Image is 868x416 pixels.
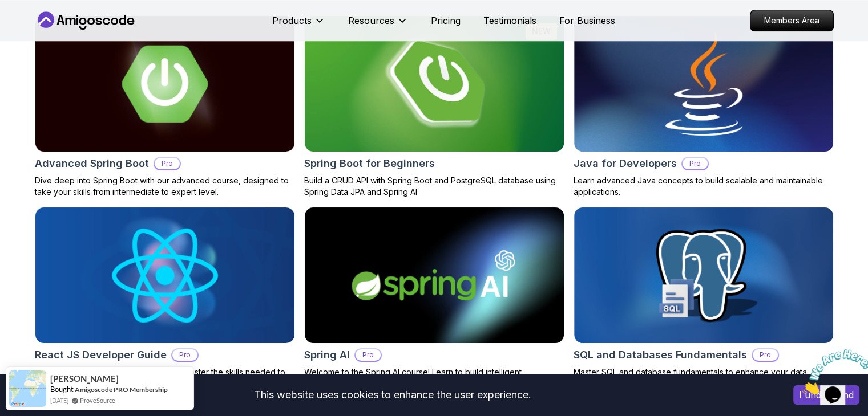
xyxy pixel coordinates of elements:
p: Pro [356,349,381,361]
a: Java for Developers cardJava for DevelopersProLearn advanced Java concepts to build scalable and ... [574,15,834,198]
img: SQL and Databases Fundamentals card [574,207,833,343]
iframe: chat widget [797,345,868,399]
a: Amigoscode PRO Membership [75,385,168,394]
img: React JS Developer Guide card [35,207,294,343]
img: Spring AI card [305,207,564,343]
p: Pro [683,158,708,169]
a: For Business [559,14,615,27]
a: Testimonials [483,14,536,27]
p: Pro [155,158,180,169]
img: Java for Developers card [574,16,833,152]
a: Members Area [750,10,834,31]
a: SQL and Databases Fundamentals cardSQL and Databases FundamentalsProMaster SQL and database funda... [574,207,834,389]
a: Advanced Spring Boot cardAdvanced Spring BootProDive deep into Spring Boot with our advanced cour... [35,15,295,198]
span: [PERSON_NAME] [50,374,119,384]
h2: Advanced Spring Boot [35,156,149,172]
p: Pro [753,349,778,361]
p: Learn advanced Java concepts to build scalable and maintainable applications. [574,175,834,198]
button: Accept cookies [793,385,859,405]
p: Dive deep into Spring Boot with our advanced course, designed to take your skills from intermedia... [35,175,295,198]
h2: Spring AI [304,347,350,363]
p: Products [272,14,312,27]
p: Pro [172,349,197,361]
p: Members Area [750,10,833,31]
img: Chat attention grabber [5,5,75,50]
img: provesource social proof notification image [9,370,46,407]
a: React JS Developer Guide cardReact JS Developer GuideProLearn ReactJS from the ground up and mast... [35,207,295,389]
button: Resources [348,14,408,36]
img: Spring Boot for Beginners card [298,13,570,155]
p: Welcome to the Spring AI course! Learn to build intelligent applications with the Spring framewor... [304,366,564,389]
h2: Spring Boot for Beginners [304,156,435,172]
h2: SQL and Databases Fundamentals [574,347,747,363]
a: ProveSource [80,395,115,405]
div: This website uses cookies to enhance the user experience. [9,382,776,407]
span: Bought [50,385,74,394]
img: Advanced Spring Boot card [35,16,294,152]
p: Master SQL and database fundamentals to enhance your data querying and management skills. [574,366,834,389]
p: Build a CRUD API with Spring Boot and PostgreSQL database using Spring Data JPA and Spring AI [304,175,564,198]
h2: React JS Developer Guide [35,347,167,363]
span: [DATE] [50,395,68,405]
a: Spring AI cardSpring AIProWelcome to the Spring AI course! Learn to build intelligent application... [304,207,564,389]
button: Products [272,14,325,36]
h2: Java for Developers [574,156,677,172]
a: Pricing [431,14,461,27]
a: Spring Boot for Beginners cardNEWSpring Boot for BeginnersBuild a CRUD API with Spring Boot and P... [304,15,564,198]
p: Resources [348,14,394,27]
